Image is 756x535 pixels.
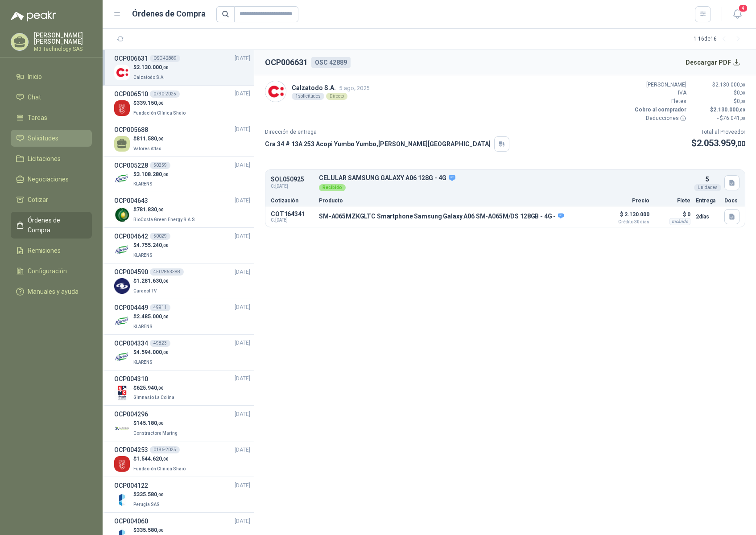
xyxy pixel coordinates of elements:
[694,184,721,191] div: Unidades
[162,279,169,284] span: ,00
[669,218,690,225] div: Incluido
[114,125,250,153] a: OCP005688[DATE] $811.580,00Valores Atlas
[692,81,745,89] p: $
[157,528,164,533] span: ,00
[691,136,745,150] p: $
[133,348,169,357] p: $
[235,197,250,205] span: [DATE]
[692,89,745,97] p: $
[133,146,161,151] span: Valores Atlas
[740,91,745,95] span: ,00
[162,314,169,319] span: ,00
[11,68,92,85] a: Inicio
[633,106,686,114] p: Cobro al comprador
[114,445,250,473] a: OCP0042530186-2025[DATE] Company Logo$1.544.620,00Fundación Clínica Shaio
[136,527,164,533] span: 335.580
[114,303,250,331] a: OCP00444949911[DATE] Company Logo$2.485.000,00KLARENS
[235,374,250,383] span: [DATE]
[133,502,160,507] span: Perugia SAS
[133,99,187,107] p: $
[735,140,745,148] span: ,00
[311,57,351,68] div: OSC 42889
[681,53,746,71] button: Descargar PDF
[739,107,745,112] span: ,00
[633,81,686,89] p: [PERSON_NAME]
[697,138,745,148] span: 2.053.959
[157,101,164,106] span: ,00
[133,63,169,72] p: $
[319,213,564,221] p: SM-A065MZKGLTC Smartphone Samsung Galaxy A06 SM-A065M/DS 128GB - 4G -
[136,456,169,462] span: 1.544.620
[235,90,250,98] span: [DATE]
[114,409,148,419] h3: OCP004296
[114,492,130,507] img: Company Logo
[265,81,286,102] img: Company Logo
[11,242,92,259] a: Remisiones
[729,6,745,22] button: 4
[114,160,250,189] a: OCP00522850259[DATE] Company Logo$3.108.280,00KLARENS
[114,374,148,384] h3: OCP004310
[133,431,178,436] span: Constructora Maring
[737,90,745,96] span: 0
[114,385,130,401] img: Company Logo
[605,220,649,224] span: Crédito 30 días
[150,91,180,98] div: 0790-2025
[136,171,169,177] span: 3.108.280
[114,338,148,348] h3: OCP004334
[694,32,745,46] div: 1 - 16 de 16
[11,212,92,239] a: Órdenes de Compra
[11,171,92,188] a: Negociaciones
[162,350,169,355] span: ,00
[271,183,314,190] span: C: [DATE]
[691,128,745,136] p: Total al Proveedor
[34,32,92,45] p: [PERSON_NAME] [PERSON_NAME]
[133,241,169,250] p: $
[133,490,164,499] p: $
[114,231,148,241] h3: OCP004642
[271,218,314,223] span: C: [DATE]
[292,83,370,93] p: Calzatodo S.A.
[696,198,719,203] p: Entrega
[114,516,148,526] h3: OCP004060
[150,162,170,169] div: 50259
[114,53,250,82] a: OCP006631OSC 42889[DATE] Company Logo$2.130.000,00Calzatodo S.A.
[11,130,92,147] a: Solicitudes
[133,324,153,329] span: KLARENS
[28,72,42,82] span: Inicio
[235,410,250,419] span: [DATE]
[633,89,686,97] p: IVA
[150,233,170,240] div: 50029
[114,89,250,117] a: OCP0065100790-2025[DATE] Company Logo$339.150,00Fundación Clínica Shaio
[162,65,169,70] span: ,00
[265,128,509,136] p: Dirección de entrega
[326,93,347,100] div: Directo
[157,492,164,497] span: ,00
[28,246,61,255] span: Remisiones
[157,386,164,391] span: ,00
[319,198,599,203] p: Producto
[235,303,250,312] span: [DATE]
[132,8,206,20] h1: Órdenes de Compra
[28,195,48,205] span: Cotizar
[133,170,169,179] p: $
[114,125,148,135] h3: OCP005688
[133,253,153,258] span: KLARENS
[114,314,130,329] img: Company Logo
[724,198,739,203] p: Docs
[271,176,314,183] p: SOL050925
[28,133,58,143] span: Solicitudes
[157,421,164,426] span: ,00
[162,457,169,461] span: ,00
[319,174,690,182] p: CELULAR SAMSUNG GALAXY A06 128G - 4G
[114,267,250,295] a: OCP0045904502853388[DATE] Company Logo$1.281.630,00Caracol TV
[150,446,180,453] div: 0186-2025
[114,196,250,224] a: OCP004643[DATE] Company Logo$781.830,00BioCosta Green Energy S.A.S
[114,350,130,365] img: Company Logo
[114,409,250,437] a: OCP004296[DATE] Company Logo$145.180,00Constructora Maring
[136,420,164,426] span: 145.180
[633,97,686,106] p: Fletes
[133,217,195,222] span: BioCosta Green Energy S.A.S
[605,198,649,203] p: Precio
[235,481,250,490] span: [DATE]
[136,206,164,213] span: 781.830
